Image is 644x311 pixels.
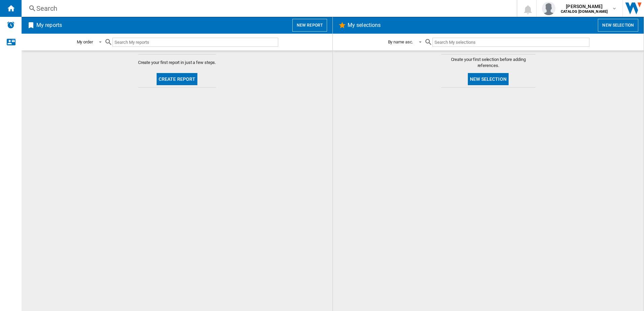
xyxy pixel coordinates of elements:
button: Create report [157,73,198,85]
button: New report [292,19,327,32]
b: CATALOG [DOMAIN_NAME] [561,9,608,14]
button: New selection [598,19,638,32]
span: Create your first selection before adding references. [441,57,536,69]
h2: My reports [35,19,63,32]
span: Create your first report in just a few steps. [138,60,216,66]
div: My order [77,39,93,44]
h2: My selections [346,19,382,32]
img: profile.jpg [542,2,555,15]
div: Search [36,4,499,13]
button: New selection [468,73,509,85]
input: Search My reports [112,38,278,47]
img: alerts-logo.svg [7,21,15,29]
input: Search My selections [432,38,589,47]
div: By name asc. [388,39,413,44]
span: [PERSON_NAME] [561,3,608,10]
